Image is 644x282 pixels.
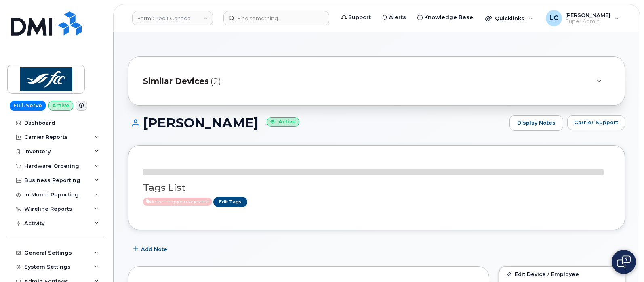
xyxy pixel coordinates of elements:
[567,115,625,130] button: Carrier Support
[143,198,212,206] span: Active
[617,255,631,268] img: Open chat
[509,115,563,131] a: Display Notes
[213,197,247,207] a: Edit Tags
[128,116,505,130] h1: [PERSON_NAME]
[574,119,618,126] span: Carrier Support
[128,242,174,257] button: Add Note
[210,75,221,87] span: (2)
[143,75,209,87] span: Similar Devices
[499,267,625,281] a: Edit Device / Employee
[267,117,299,127] small: Active
[141,245,167,253] span: Add Note
[143,183,610,193] h3: Tags List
